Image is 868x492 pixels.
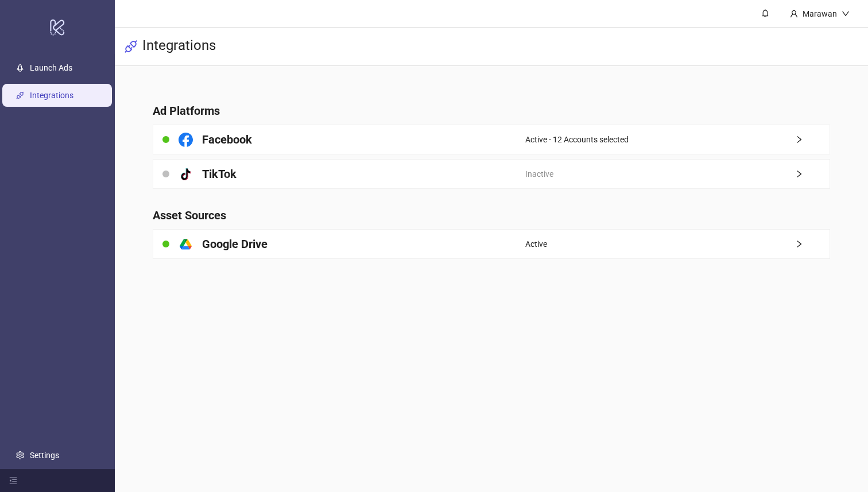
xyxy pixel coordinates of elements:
[142,37,216,56] h3: Integrations
[202,131,252,148] h4: Facebook
[795,240,830,248] span: right
[761,9,769,17] span: bell
[30,64,72,73] a: Launch Ads
[525,133,629,146] span: Active - 12 Accounts selected
[795,170,830,178] span: right
[30,91,73,100] a: Integrations
[202,166,237,182] h4: TikTok
[153,207,830,223] h4: Asset Sources
[153,159,830,189] a: TikTokInactiveright
[30,451,59,460] a: Settings
[153,103,830,119] h4: Ad Platforms
[9,476,17,485] span: menu-fold
[798,7,842,20] div: Marawan
[202,236,268,252] h4: Google Drive
[153,125,830,154] a: FacebookActive - 12 Accounts selectedright
[153,229,830,259] a: Google DriveActiveright
[525,168,553,180] span: Inactive
[795,135,830,144] span: right
[790,10,798,18] span: user
[842,10,850,18] span: down
[124,40,138,53] span: api
[525,238,547,250] span: Active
